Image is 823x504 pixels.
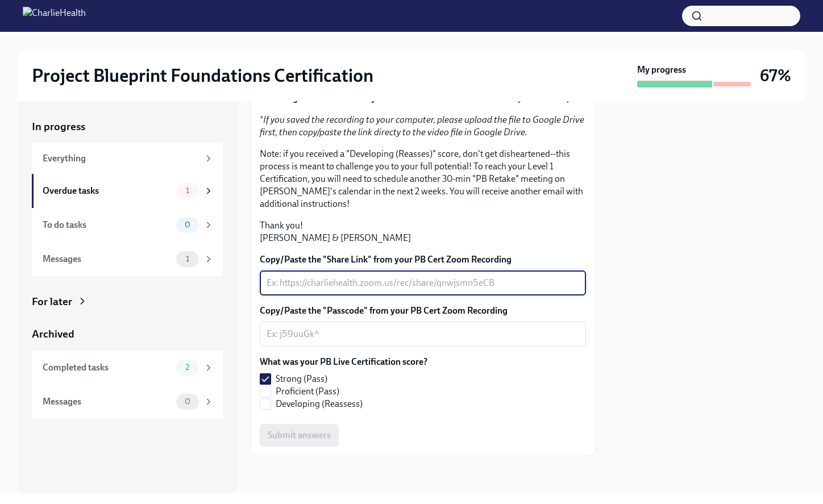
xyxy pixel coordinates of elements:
span: 0 [178,220,197,229]
div: Everything [43,152,199,165]
span: Developing (Reassess) [276,398,363,410]
span: 1 [179,186,196,195]
div: For later [32,294,72,309]
label: Copy/Paste the "Passcode" from your PB Cert Zoom Recording [260,305,586,317]
a: Everything [32,143,223,174]
div: Completed tasks [43,361,172,374]
div: Overdue tasks [43,185,172,197]
a: Messages0 [32,385,223,419]
a: Completed tasks2 [32,351,223,385]
h2: Project Blueprint Foundations Certification [32,64,373,87]
img: CharlieHealth [23,7,86,25]
a: Messages1 [32,242,223,276]
a: Overdue tasks1 [32,174,223,208]
span: 0 [178,397,197,406]
h3: 67% [760,65,791,86]
div: Messages [43,395,172,408]
a: Archived [32,327,223,341]
span: 2 [178,363,196,372]
p: Thank you! [PERSON_NAME] & [PERSON_NAME] [260,219,586,244]
a: For later [32,294,223,309]
span: 1 [179,255,196,263]
a: In progress [32,119,223,134]
a: To do tasks0 [32,208,223,242]
div: Messages [43,253,172,265]
p: Note: if you received a "Developing (Reasses)" score, don't get disheartened--this process is mea... [260,148,586,210]
strong: My progress [637,64,686,76]
label: What was your PB Live Certification score? [260,356,427,368]
label: Copy/Paste the "Share Link" from your PB Cert Zoom Recording [260,253,586,266]
span: Strong (Pass) [276,373,327,385]
span: Proficient (Pass) [276,385,339,398]
em: If you saved the recording to your computer, please upload the file to Google Drive first, then c... [260,114,584,138]
div: To do tasks [43,219,172,231]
